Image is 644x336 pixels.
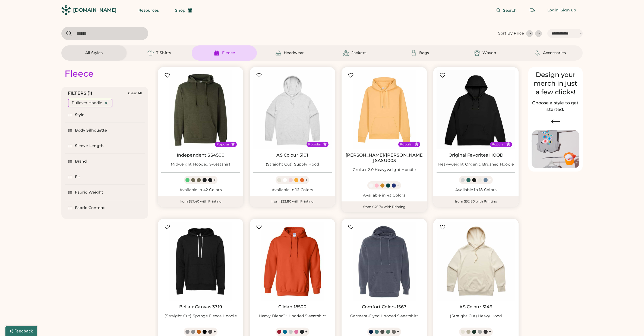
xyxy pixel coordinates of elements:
img: BELLA + CANVAS 3719 (Straight Cut) Sponge Fleece Hoodie [161,222,240,301]
img: Fleece Icon [213,50,220,56]
div: Jackets [352,50,366,56]
a: AS Colour 5101 [276,153,308,158]
h2: Choose a style to get started. [532,100,579,113]
div: Fabric Weight [75,190,103,195]
div: Available in 18 Colors [437,187,515,193]
div: T-Shirts [156,50,171,56]
div: Sort By Price [498,31,524,36]
div: + [397,329,399,335]
button: Popular Style [415,142,419,146]
div: All Styles [85,50,103,56]
div: Login [547,8,559,13]
a: AS Colour 5146 [459,304,492,310]
div: Available in 42 Colors [161,187,240,193]
img: Comfort Colors 1567 Garment-Dyed Hooded Sweatshirt [345,222,424,301]
div: + [397,182,399,188]
div: (Straight Cut) Sponge Fleece Hoodie [165,313,237,319]
img: Gildan 18500 Heavy Blend™ Hooded Sweatshirt [253,222,332,301]
img: AS Colour 5146 (Straight Cut) Heavy Hood [437,222,515,301]
div: Midweight Hooded Sweatshirt [171,162,231,167]
div: Fabric Content [75,205,105,211]
div: from $52.80 with Printing [433,196,519,207]
div: Fit [75,174,80,180]
a: Gildan 18500 [278,304,307,310]
span: Search [503,8,517,12]
img: Stanley/Stella SASU003 Cruiser 2.0 Heavyweight Hoodie [345,70,424,149]
button: Resources [132,5,165,16]
iframe: Front Chat [618,312,642,335]
div: Garment-Dyed Hooded Sweatshirt [350,313,418,319]
div: Accessories [543,50,566,56]
div: Pullover Hoodie [72,100,102,106]
div: Woven [482,50,496,56]
div: Design your merch in just a few clicks! [532,70,579,97]
img: Jackets Icon [343,50,349,56]
img: Headwear Icon [275,50,282,56]
img: AS Colour 5101 (Straight Cut) Supply Hood [253,70,332,149]
a: Comfort Colors 1567 [362,304,406,310]
button: Popular Style [231,142,235,146]
div: Popular [492,142,505,147]
div: + [305,177,308,183]
div: from $46.70 with Printing [342,201,427,212]
div: (Straight Cut) Supply Hood [266,162,319,167]
div: Popular [400,142,413,147]
div: Popular [216,142,229,147]
img: Woven Icon [474,50,480,56]
span: Shop [175,8,185,12]
a: [PERSON_NAME]/[PERSON_NAME] SASU003 [345,153,424,163]
div: Bags [419,50,429,56]
div: [DOMAIN_NAME] [73,7,116,14]
div: Available in 16 Colors [253,187,332,193]
img: Independent Trading Co. SS4500 Midweight Hooded Sweatshirt [161,70,240,149]
div: Fleece [222,50,235,56]
button: Shop [169,5,199,16]
div: + [213,177,216,183]
div: Popular [308,142,321,147]
button: Retrieve an order [527,5,538,16]
img: Image of Lisa Congdon Eye Print on T-Shirt and Hat [532,130,579,169]
div: from $33.80 with Printing [250,196,335,207]
div: + [489,329,491,335]
a: Original Favorites HOOD [449,153,503,158]
div: Heavyweight Organic Brushed Hoodie [438,162,514,167]
div: + [305,329,308,335]
img: T-Shirts Icon [147,50,154,56]
div: Brand [75,159,87,164]
div: Body Silhouette [75,128,107,133]
img: Rendered Logo - Screens [61,5,71,15]
div: FILTERS (1) [68,90,93,97]
div: | Sign up [558,8,576,13]
a: Bella + Canvas 3719 [179,304,222,310]
a: Independent SS4500 [177,153,225,158]
div: Headwear [284,50,304,56]
button: Search [490,5,523,16]
div: + [489,177,491,183]
div: Style [75,112,85,118]
div: Fleece [65,68,94,79]
div: from $27.40 with Printing [158,196,243,207]
div: Clear All [128,91,142,95]
div: Cruiser 2.0 Heavyweight Hoodie [353,167,416,173]
div: Sleeve Length [75,143,104,149]
img: Original Favorites HOOD Heavyweight Organic Brushed Hoodie [437,70,515,149]
button: Popular Style [506,142,510,146]
div: Heavy Blend™ Hooded Sweatshirt [259,313,326,319]
div: + [213,329,216,335]
button: Popular Style [323,142,327,146]
div: Available in 43 Colors [345,193,424,198]
div: (Straight Cut) Heavy Hood [450,313,502,319]
img: Bags Icon [411,50,417,56]
img: Accessories Icon [534,50,541,56]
